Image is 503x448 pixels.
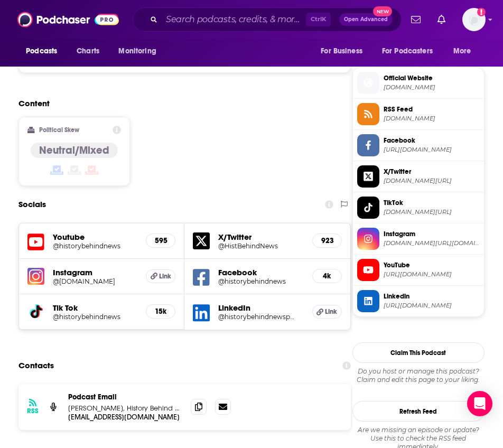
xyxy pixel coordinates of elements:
[218,313,294,321] h5: @historybehindnewspodcast/
[218,303,303,313] h5: LinkedIn
[477,8,486,16] svg: Add a profile image
[357,197,480,219] a: TikTok[DOMAIN_NAME][URL]
[77,44,99,59] span: Charts
[384,270,480,278] span: https://www.youtube.com/@historybehindnews
[384,198,480,208] span: TikTok
[53,277,129,285] h5: @[DOMAIN_NAME]
[352,367,485,384] div: Claim and edit this page to your liking.
[453,44,471,59] span: More
[53,232,137,242] h5: Youtube
[306,13,331,26] span: Ctrl K
[339,13,393,26] button: Open AdvancedNew
[17,10,119,30] img: Podchaser - Follow, Share and Rate Podcasts
[384,260,480,270] span: YouTube
[53,242,129,250] h5: @historybehindnews
[446,41,485,61] button: open menu
[133,7,402,32] div: Search podcasts, credits, & more...
[321,272,333,281] h5: 4k
[357,228,480,250] a: Instagram[DOMAIN_NAME][URL][DOMAIN_NAME]
[27,407,39,415] h3: RSS
[384,73,480,83] span: Official Website
[384,302,480,310] span: https://www.linkedin.com/company/historybehindnewspodcast/
[312,305,342,319] a: Link
[384,136,480,145] span: Facebook
[352,401,485,422] button: Refresh Feed
[357,290,480,312] a: Linkedin[URL][DOMAIN_NAME]
[384,292,480,301] span: Linkedin
[357,134,480,156] a: Facebook[URL][DOMAIN_NAME]
[218,232,303,242] h5: X/Twitter
[53,313,129,321] h5: @historybehindnews
[218,277,294,285] h5: @historybehindnews
[68,413,182,422] p: [EMAIL_ADDRESS][DOMAIN_NAME]
[118,44,156,59] span: Monitoring
[218,242,303,250] a: @HistBehindNews
[344,17,388,22] span: Open Advanced
[68,404,182,413] p: [PERSON_NAME], History Behind News Program
[382,44,433,59] span: For Podcasters
[68,393,182,402] p: Podcast Email
[384,208,480,216] span: tiktok.com/@historybehindnews
[111,41,170,61] button: open menu
[384,105,480,114] span: RSS Feed
[352,342,485,363] button: Claim This Podcast
[218,267,303,277] h5: Facebook
[53,242,137,250] a: @historybehindnews
[53,313,137,321] a: @historybehindnews
[313,41,376,61] button: open menu
[373,6,392,16] span: New
[162,11,306,28] input: Search podcasts, credits, & more...
[53,277,137,285] a: @[DOMAIN_NAME]
[18,194,46,214] h2: Socials
[321,44,362,59] span: For Business
[384,167,480,176] span: X/Twitter
[53,267,137,277] h5: Instagram
[155,236,166,245] h5: 595
[384,83,480,91] span: HistoryBehindNews.com
[384,177,480,185] span: twitter.com/HistBehindNews
[462,8,486,31] img: User Profile
[375,41,448,61] button: open menu
[18,41,71,61] button: open menu
[218,313,303,321] a: @historybehindnewspodcast/
[26,44,57,59] span: Podcasts
[357,103,480,125] a: RSS Feed[DOMAIN_NAME]
[53,303,137,313] h5: Tik Tok
[27,268,44,285] img: iconImage
[467,391,492,416] div: Open Intercom Messenger
[39,126,79,134] h2: Political Skew
[146,269,175,283] a: Link
[18,356,54,376] h2: Contacts
[70,41,106,61] a: Charts
[357,165,480,188] a: X/Twitter[DOMAIN_NAME][URL]
[357,259,480,281] a: YouTube[URL][DOMAIN_NAME]
[384,239,480,247] span: instagram.com/thepeel.news
[155,307,166,316] h5: 15k
[218,277,303,285] a: @historybehindnews
[321,236,333,245] h5: 923
[384,229,480,239] span: Instagram
[218,242,294,250] h5: @HistBehindNews
[357,72,480,94] a: Official Website[DOMAIN_NAME]
[462,8,486,31] button: Show profile menu
[407,11,425,29] a: Show notifications dropdown
[433,11,450,29] a: Show notifications dropdown
[384,146,480,154] span: https://www.facebook.com/historybehindnews
[159,272,171,281] span: Link
[384,115,480,123] span: anchor.fm
[325,307,337,316] span: Link
[18,98,342,108] h2: Content
[462,8,486,31] span: Logged in as LoriBecker
[352,367,485,376] span: Do you host or manage this podcast?
[39,144,109,157] h4: Neutral/Mixed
